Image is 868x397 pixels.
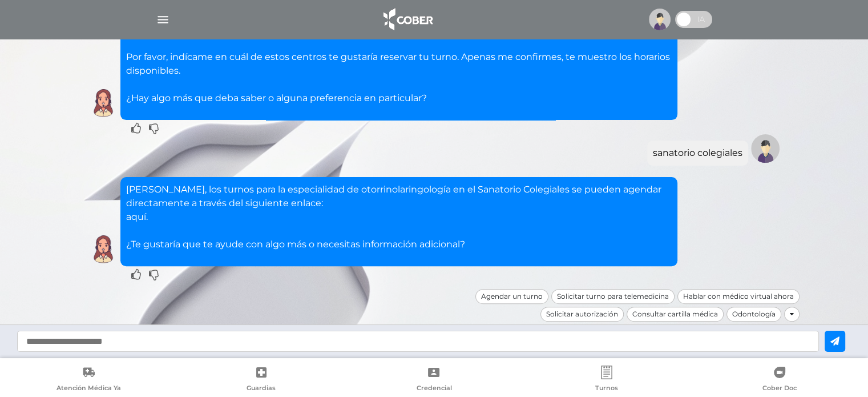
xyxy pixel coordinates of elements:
span: Atención Médica Ya [56,384,121,394]
a: Guardias [175,366,348,395]
a: Cober Doc [693,366,866,395]
div: Odontología [726,307,781,322]
span: Turnos [595,384,618,394]
img: Cober IA [89,89,118,117]
a: aquí [126,211,146,222]
div: Hablar con médico virtual ahora [677,289,800,304]
img: Cober IA [89,235,118,263]
div: Consultar cartilla médica [627,307,724,322]
img: logo_cober_home-white.png [377,6,437,33]
div: Solicitar turno para telemedicina [551,289,675,304]
p: [PERSON_NAME], los turnos para la especialidad de otorrinolaringología en el Sanatorio Colegiales... [126,183,672,251]
div: sanatorio colegiales [653,146,742,160]
a: Credencial [348,366,520,395]
a: Atención Médica Ya [2,366,175,395]
span: Guardias [247,384,276,394]
span: Cober Doc [762,384,797,394]
div: Agendar un turno [475,289,548,304]
img: Cober_menu-lines-white.svg [156,13,170,27]
div: Solicitar autorización [540,307,624,322]
span: Credencial [416,384,451,394]
a: Turnos [520,366,693,395]
img: Tu imagen [751,134,780,163]
img: profile-placeholder.svg [649,9,671,30]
